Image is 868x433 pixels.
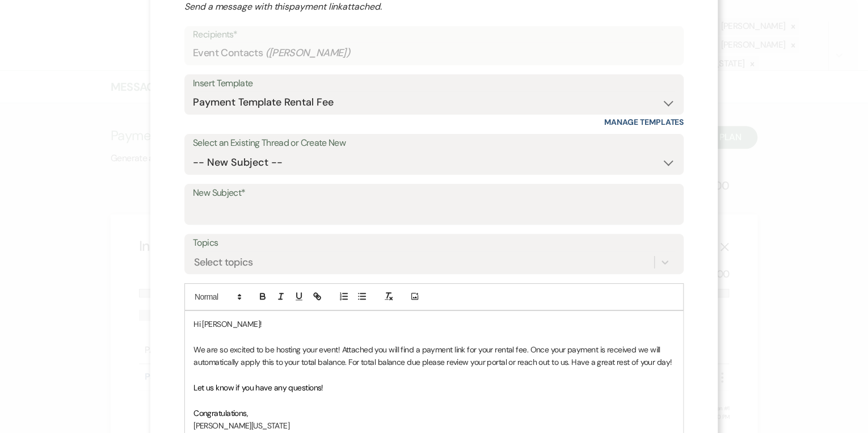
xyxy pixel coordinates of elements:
[193,75,675,92] div: Insert Template
[193,382,323,393] span: Let us know if you have any questions!
[194,254,253,270] div: Select topics
[193,408,248,418] span: Congratulations,
[193,419,675,432] p: [PERSON_NAME][US_STATE]
[193,344,672,367] span: We are so excited to be hosting your event! Attached you will find a payment link for your rental...
[193,318,675,330] p: Hi [PERSON_NAME]!
[265,45,350,61] span: ( [PERSON_NAME] )
[193,235,675,251] label: Topics
[193,185,675,201] label: New Subject*
[193,42,675,64] div: Event Contacts
[193,135,675,152] label: Select an Existing Thread or Create New
[193,27,675,42] p: Recipients*
[604,117,684,127] a: Manage Templates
